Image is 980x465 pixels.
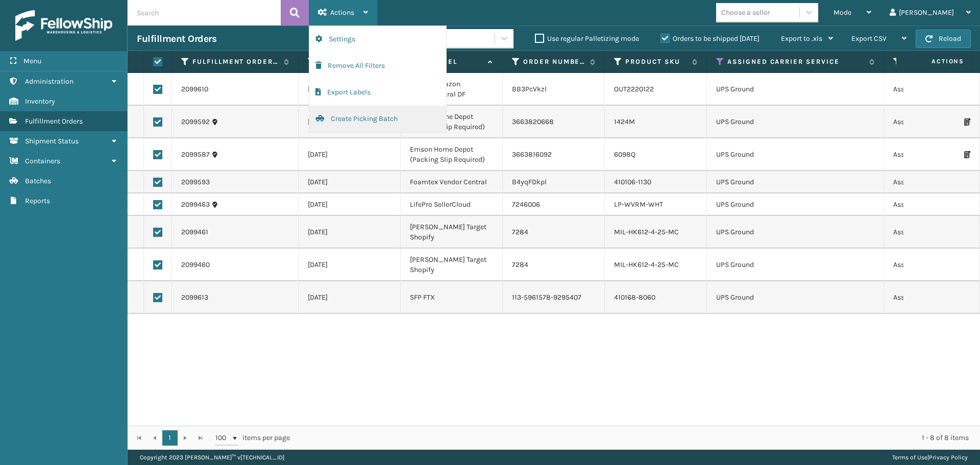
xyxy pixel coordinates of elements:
td: 3663816092 [503,138,605,171]
div: 1 - 8 of 8 items [304,433,969,443]
i: Print Packing Slip [964,118,970,126]
span: Batches [25,177,51,185]
a: 2099613 [181,292,208,303]
a: Privacy Policy [929,454,968,461]
a: MIL-HK612-4-25-MC [614,260,679,269]
td: [PERSON_NAME] Target Shopify [401,216,503,249]
a: MIL-HK612-4-25-MC [614,228,679,236]
h3: Fulfillment Orders [137,33,216,45]
a: 2099610 [181,84,208,94]
td: UPS Ground [707,249,884,281]
td: [DATE] [299,249,401,281]
button: Export Labels [309,79,446,106]
button: Remove All Filters [309,53,446,79]
div: | [892,450,968,465]
label: Order Number [523,57,585,66]
td: UPS Ground [707,106,884,138]
span: Export to .xls [781,34,822,43]
a: 1 [162,430,178,446]
label: Channel [421,57,483,66]
div: Choose a seller [721,7,770,18]
a: 2099461 [181,227,208,237]
a: 1424M [614,117,635,126]
label: Assigned Carrier Service [727,57,864,66]
a: 2099460 [181,260,210,270]
a: OUT2220122 [614,85,654,93]
span: Administration [25,77,73,86]
td: 3663820668 [503,106,605,138]
td: Emson Home Depot (Packing Slip Required) [401,138,503,171]
td: [DATE] [299,138,401,171]
a: 410106-1130 [614,178,651,186]
td: 7284 [503,216,605,249]
button: Settings [309,26,446,53]
label: Use regular Palletizing mode [535,34,639,43]
td: [DATE] [299,106,401,138]
a: LP-WVRM-WHT [614,200,663,209]
img: logo [15,10,112,41]
td: [DATE] [299,193,401,216]
label: Fulfillment Order Id [192,57,279,66]
td: UPS Ground [707,193,884,216]
a: 2099593 [181,177,210,187]
span: Containers [25,157,60,165]
a: 6098Q [614,150,635,159]
span: Mode [834,8,851,17]
td: BB3PcVkzl [503,73,605,106]
span: Fulfillment Orders [25,117,83,126]
a: 410168-8060 [614,293,655,302]
button: Create Picking Batch [309,106,446,132]
td: [DATE] [299,171,401,193]
td: UPS Ground [707,216,884,249]
span: Actions [899,53,970,70]
a: Terms of Use [892,454,927,461]
span: Inventory [25,97,55,106]
td: UPS Ground [707,281,884,314]
td: UPS Ground [707,171,884,193]
span: 100 [215,433,231,443]
td: 7246006 [503,193,605,216]
td: UPS Ground [707,73,884,106]
td: [DATE] [299,216,401,249]
p: Copyright 2023 [PERSON_NAME]™ v [TECHNICAL_ID] [140,450,284,465]
label: Product SKU [625,57,687,66]
a: 2099587 [181,150,210,160]
td: LifePro SellerCloud [401,193,503,216]
i: Print Packing Slip [964,151,970,158]
span: items per page [215,430,290,446]
td: [PERSON_NAME] Target Shopify [401,249,503,281]
span: Reports [25,197,50,205]
label: Orders to be shipped [DATE] [660,34,759,43]
span: Menu [23,57,41,65]
td: UPS Ground [707,138,884,171]
span: Shipment Status [25,137,79,145]
a: 2099463 [181,200,210,210]
td: Emson Home Depot (Packing Slip Required) [401,106,503,138]
span: Export CSV [851,34,887,43]
td: 7284 [503,249,605,281]
button: Reload [916,30,971,48]
td: B4yqFDkpl [503,171,605,193]
span: Actions [330,8,354,17]
a: 2099592 [181,117,210,127]
td: SFP FTX [401,281,503,314]
td: 113-5961578-9295407 [503,281,605,314]
td: [DATE] [299,73,401,106]
td: Decoro Amazon VendorCentral DF [401,73,503,106]
td: [DATE] [299,281,401,314]
td: Foamtex Vendor Central [401,171,503,193]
